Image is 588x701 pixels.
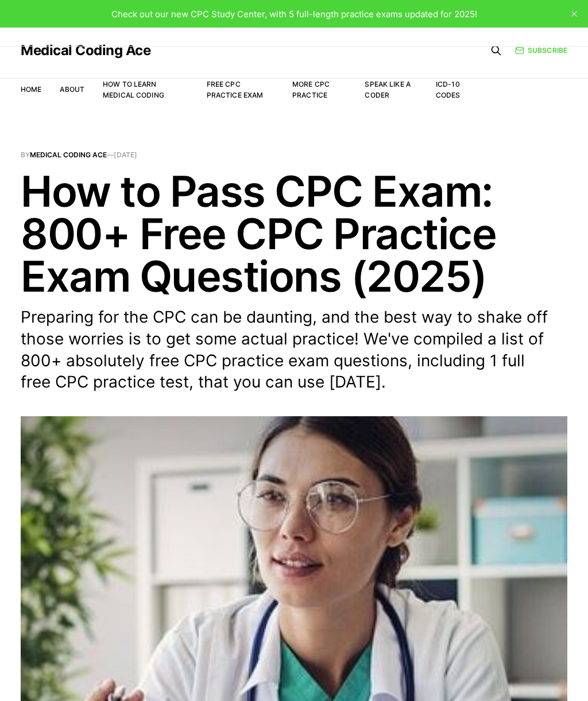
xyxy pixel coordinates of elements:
[30,150,107,159] a: Medical Coding Ace
[292,80,330,99] a: More CPC Practice
[565,5,583,23] button: close
[60,85,84,94] a: About
[21,85,41,94] a: Home
[21,152,567,158] span: By —
[21,170,567,297] h1: How to Pass CPC Exam: 800+ Free CPC Practice Exam Questions (2025)
[207,80,264,99] a: Free CPC Practice Exam
[114,150,137,159] time: [DATE]
[111,9,477,20] span: Check out our new CPC Study Center, with 5 full-length practice exams updated for 2025!
[392,645,588,701] iframe: portal-trigger
[436,80,461,99] a: ICD-10 Codes
[515,45,567,56] a: Subscribe
[103,80,164,99] a: How to Learn Medical Coding
[21,44,150,57] a: Medical Coding Ace
[365,80,410,99] a: Speak Like a Coder
[21,307,549,393] p: Preparing for the CPC can be daunting, and the best way to shake off those worries is to get some...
